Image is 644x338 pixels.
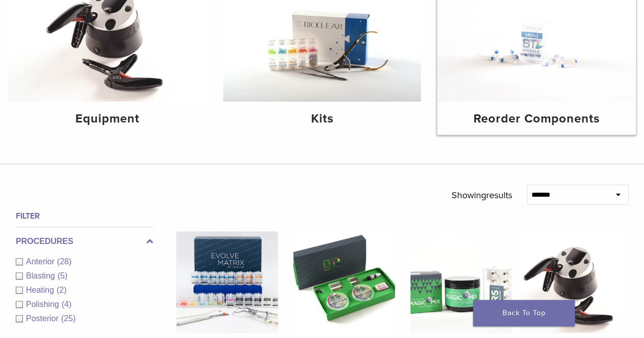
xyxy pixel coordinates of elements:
[58,271,68,280] span: (5)
[62,300,72,309] span: (4)
[410,231,512,333] img: Rockstar (RS) Polishing Kit
[26,300,62,309] span: Polishing
[57,286,67,294] span: (2)
[16,210,153,222] h4: Filter
[293,231,395,333] img: Black Triangle (BT) Kit
[57,257,71,266] span: (28)
[519,231,621,333] img: HeatSync Kit
[451,185,512,206] p: Showing results
[176,231,278,333] img: Evolve All-in-One Kit
[231,110,413,128] h4: Kits
[26,286,57,294] span: Heating
[445,110,628,128] h4: Reorder Components
[26,314,61,323] span: Posterior
[16,110,199,128] h4: Equipment
[26,257,57,266] span: Anterior
[61,314,75,323] span: (25)
[16,235,153,248] label: Procedures
[26,271,58,280] span: Blasting
[473,300,575,326] a: Back To Top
